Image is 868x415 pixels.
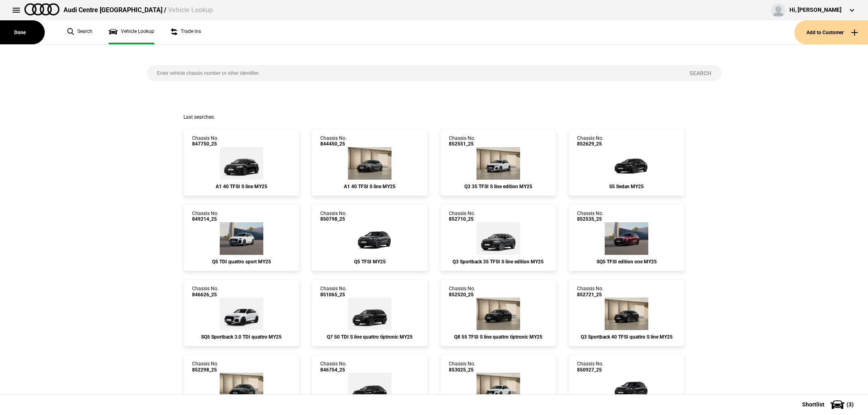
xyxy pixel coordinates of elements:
[602,147,651,180] img: Audi_FU2S5Y_25S_GX_0E0E_PAH_5MK_WA2_PQ7_8RT_PYH_PWO_3FP_F19_(Nadin:_3FP_5MK_8RT_C95_F19_PAH_PQ7_P...
[345,222,394,255] img: Audi_GUBAZG_25_FW_6Y6Y_WA9_PAH_WA7_6FJ_PYH_F80_H65_(Nadin:_6FJ_C56_F80_H65_PAH_PYH_WA7_WA9)_ext.png
[192,184,291,189] div: A1 40 TFSI S line MY25
[24,3,59,15] img: audi.png
[171,20,201,44] a: Trade ins
[449,184,548,189] div: Q3 35 TFSI S line edition MY25
[192,361,219,373] div: Chassis No.
[577,361,603,373] div: Chassis No.
[348,298,391,330] img: Audi_4MQCN2_25_EI_0E0E_PAH_WA7_WC7_N0Q_54K_(Nadin:_54K_C95_N0Q_PAH_WA7_WC7)_ext.png
[320,135,347,147] div: Chassis No.
[449,361,475,373] div: Chassis No.
[192,292,219,298] span: 846626_25
[348,147,391,180] img: Audi_GBACFG_25_ZV_Z70E_4ZD_WA2_6H4_N4M_6FB_(Nadin:_4ZD_6FB_6H4_C43_N4M_WA2)_ext.png
[602,373,651,405] img: Audi_GUBS5Y_25S_GX_0E0E_PAH_2MB_5MK_WA2_3Y4_6FJ_3CX_PQ7_PYH_PWO_56T_(Nadin:_2MB_3CX_3Y4_56T_5MK_6...
[577,367,603,373] span: 850927_25
[320,211,347,222] div: Chassis No.
[449,286,475,298] div: Chassis No.
[679,65,722,81] button: Search
[220,298,263,330] img: Audi_FYTS5A_25_EI_2Y2Y_WN9_1KK_1LI_59Q_(Nadin:_1KK_1LI_59Q_C52_WN9)_ext.png
[577,135,603,147] div: Chassis No.
[192,141,219,147] span: 847750_25
[449,216,475,222] span: 852710_25
[789,6,842,14] div: Hi, [PERSON_NAME]
[477,147,520,180] img: Audi_F3BCCX_25LE_FZ_2Y2Y_3FU_6FJ_3S2_V72_WN8_(Nadin:_3FU_3S2_6FJ_C62_V72_WN8)_ext.png
[449,259,548,265] div: Q3 Sportback 35 TFSI S line edition MY25
[320,334,419,340] div: Q7 50 TDI S line quattro tiptronic MY25
[577,286,603,298] div: Chassis No.
[790,394,868,415] button: Shortlist(3)
[449,211,475,222] div: Chassis No.
[320,286,347,298] div: Chassis No.
[192,216,219,222] span: 849214_25
[320,216,347,222] span: 850798_25
[320,259,419,265] div: Q5 TFSI MY25
[477,222,520,255] img: Audi_F3NCCX_25LE_FZ_6Y6Y_3FB_6FJ_V72_WN8_X8C_(Nadin:_3FB_6FJ_C62_V72_WN8)_ext.png
[109,20,154,44] a: Vehicle Lookup
[320,367,347,373] span: 846754_25
[477,373,520,405] img: Audi_F3BC6Y_25_EI_2Y2Y_WN9_PXC_6FJ_3S2_52Z_(Nadin:_3S2_52Z_6FJ_C62_PXC_WN9)_ext.png
[477,298,520,330] img: Audi_4MT0X2_25_EI_0E0E_PAH_WC7_N0Q_6FJ_3S2_WF9_F23_WC7-1_(Nadin:_3S2_6FJ_C96_F23_N0Q_PAH_WC7_WF9)...
[184,114,215,120] span: Last searches:
[320,361,347,373] div: Chassis No.
[147,65,679,81] input: Enter vehicle chassis number or other identifier.
[320,292,347,298] span: 851065_25
[67,20,92,44] a: Search
[449,334,548,340] div: Q8 55 TFSI S line quattro tiptronic MY25
[577,216,603,222] span: 852535_25
[192,259,291,265] div: Q5 TDI quattro sport MY25
[577,259,676,265] div: SQ5 TFSI edition one MY25
[192,334,291,340] div: SQ5 Sportback 3.0 TDI quattro MY25
[63,6,213,15] div: Audi Centre [GEOGRAPHIC_DATA] /
[192,367,219,373] span: 852298_25
[220,222,263,255] img: Audi_GUBAUY_25S_GX_2Y2Y_PAH_WA7_5MB_6FJ_WXC_PWL_F80_H65_(Nadin:_5MB_6FJ_C56_F80_H65_PAH_PWL_S9S_W...
[802,402,824,407] span: Shortlist
[192,135,219,147] div: Chassis No.
[449,367,475,373] span: 853025_25
[794,20,868,44] button: Add to Customer
[846,402,854,407] span: ( 3 )
[449,135,475,147] div: Chassis No.
[605,298,648,330] img: Audi_F3NC6Y_25_EI_0E0E_PXC_WC7_52Z_2JD_(Nadin:_2JD_52Z_C62_PXC_WC7)_ext.png
[577,141,603,147] span: 852629_25
[192,286,219,298] div: Chassis No.
[320,184,419,189] div: A1 40 TFSI S line MY25
[168,6,213,14] span: Vehicle Lookup
[449,292,475,298] span: 852520_25
[320,141,347,147] span: 844450_25
[577,292,603,298] span: 852721_25
[577,211,603,222] div: Chassis No.
[449,141,475,147] span: 852551_25
[605,222,648,255] img: Audi_GUBS5Y_25LE_GX_S5S5_PAH_6FJ_(Nadin:_6FJ_C56_PAH)_ext.png
[577,334,676,340] div: Q3 Sportback 40 TFSI quattro S line MY25
[220,147,263,180] img: Audi_GBACFG_25_ZV_0E0E_WA2_N4M_(Nadin:_C43_N4M_WA2)_ext.png
[192,211,219,222] div: Chassis No.
[220,373,263,405] img: Audi_8YMRWY_25_TG_6Y6Y_WA9_PEJ_64U_5J2_(Nadin:_5J2_64U_C48_PEJ_S7K_WA9)_ext.png
[577,184,676,189] div: S5 Sedan MY25
[348,373,391,405] img: Audi_FU2AZG_25_FW_0E0E_WA9_PAH_9VS_WA7_PYH_3FP_U43_(Nadin:_3FP_9VS_C84_PAH_PYH_SN8_U43_WA7_WA9)_e...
